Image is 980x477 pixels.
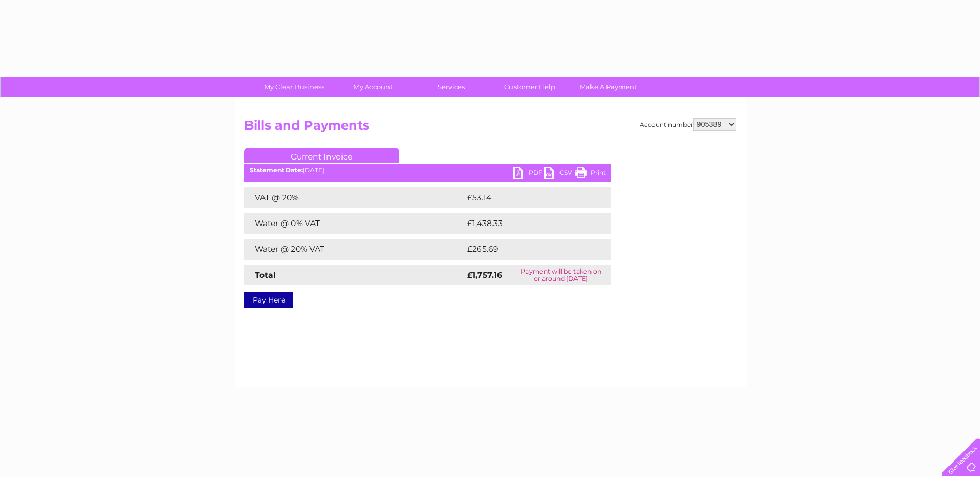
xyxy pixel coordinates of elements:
a: Print [575,167,606,182]
a: My Clear Business [252,77,337,97]
td: Water @ 20% VAT [244,239,464,260]
td: VAT @ 20% [244,187,464,208]
a: Services [409,77,494,97]
strong: £1,757.16 [467,270,502,280]
a: CSV [544,167,575,182]
a: PDF [513,167,544,182]
a: My Account [330,77,415,97]
h2: Bills and Payments [244,118,736,138]
a: Pay Here [244,292,293,308]
td: Payment will be taken on or around [DATE] [511,265,611,285]
a: Current Invoice [244,148,399,163]
td: £1,438.33 [464,213,595,234]
td: Water @ 0% VAT [244,213,464,234]
b: Statement Date: [250,166,303,174]
a: Make A Payment [566,77,651,97]
div: Account number [640,118,736,131]
a: Customer Help [487,77,572,97]
td: £265.69 [464,239,593,260]
td: £53.14 [464,187,589,208]
strong: Total [255,270,276,280]
div: [DATE] [244,167,611,174]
